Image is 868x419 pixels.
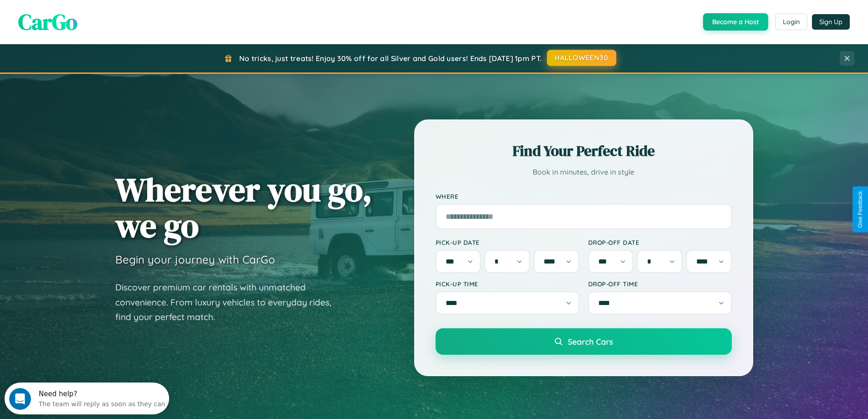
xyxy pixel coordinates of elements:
[115,253,275,266] h3: Begin your journey with CarGo
[588,280,732,288] label: Drop-off Time
[703,13,768,31] button: Become a Host
[436,238,579,246] label: Pick-up Date
[18,7,77,37] span: CarGo
[436,328,732,355] button: Search Cars
[857,191,863,228] div: Give Feedback
[9,388,31,410] iframe: Intercom live chat
[436,166,732,179] p: Book in minutes, drive in style
[115,280,343,325] p: Discover premium car rentals with unmatched convenience. From luxury vehicles to everyday rides, ...
[812,14,850,30] button: Sign Up
[436,192,732,200] label: Where
[5,383,169,414] iframe: Intercom live chat discovery launcher
[436,141,732,161] h2: Find Your Perfect Ride
[115,171,372,243] h1: Wherever you go, we go
[34,8,161,15] div: Need help?
[588,238,732,246] label: Drop-off Date
[239,54,542,63] span: No tricks, just treats! Enjoy 30% off for all Silver and Gold users! Ends [DATE] 1pm PT.
[34,15,161,25] div: The team will reply as soon as they can
[436,280,579,288] label: Pick-up Time
[775,14,807,30] button: Login
[568,336,613,347] span: Search Cars
[4,4,169,29] div: Open Intercom Messenger
[547,50,616,66] button: HALLOWEEN30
